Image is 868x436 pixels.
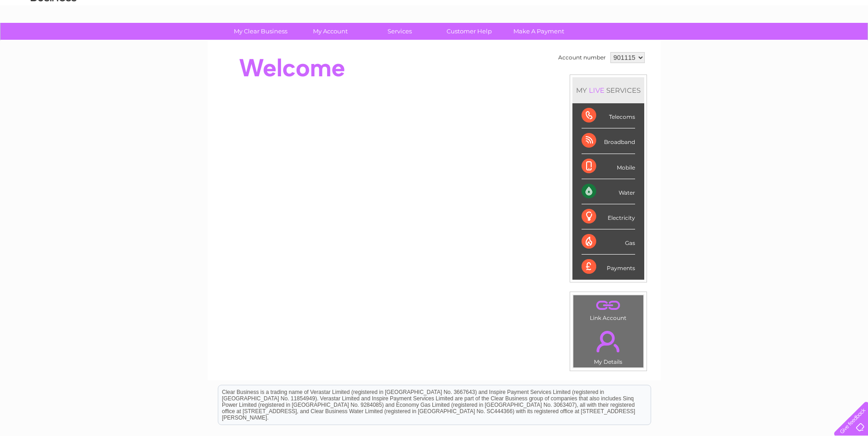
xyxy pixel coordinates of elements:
[730,39,750,46] a: Energy
[587,86,606,95] div: LIVE
[218,5,651,44] div: Clear Business is a trading name of Verastar Limited (registered in [GEOGRAPHIC_DATA] No. 3667643...
[576,325,641,357] a: .
[582,204,635,229] div: Electricity
[556,50,608,65] td: Account number
[572,77,644,103] div: MY SERVICES
[582,179,635,204] div: Water
[573,323,644,368] td: My Details
[838,39,859,46] a: Log out
[582,154,635,179] div: Mobile
[223,23,298,40] a: My Clear Business
[582,255,635,279] div: Payments
[755,39,783,46] a: Telecoms
[576,298,641,314] a: .
[807,39,830,46] a: Contact
[573,295,644,324] td: Link Account
[582,229,635,255] div: Gas
[501,23,577,40] a: Make A Payment
[707,39,724,46] a: Water
[30,24,77,52] img: logo.png
[292,23,368,40] a: My Account
[582,128,635,154] div: Broadband
[362,23,437,40] a: Services
[431,23,507,40] a: Customer Help
[582,103,635,128] div: Telecoms
[788,39,802,46] a: Blog
[695,5,759,16] a: 0333 014 3131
